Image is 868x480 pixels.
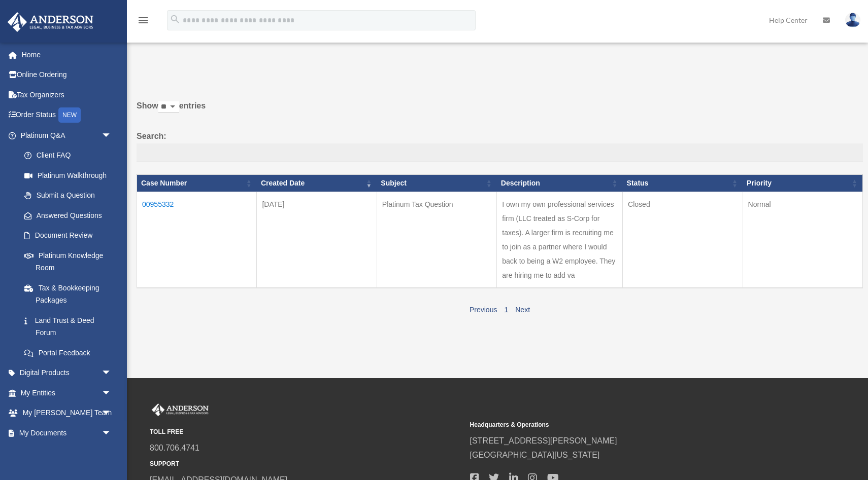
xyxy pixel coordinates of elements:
[470,420,783,430] small: Headquarters & Operations
[102,403,122,424] span: arrow_drop_down
[623,192,743,288] td: Closed
[137,129,863,163] label: Search:
[257,175,377,192] th: Created Date: activate to sort column ascending
[7,105,127,126] a: Order StatusNEW
[623,175,743,192] th: Status: activate to sort column ascending
[137,99,863,123] label: Show entries
[137,18,149,26] a: menu
[102,423,122,444] span: arrow_drop_down
[158,101,179,113] select: Showentries
[743,175,862,192] th: Priority: activate to sort column ascending
[5,12,96,32] img: Anderson Advisors Platinum Portal
[470,436,617,445] a: [STREET_ADDRESS][PERSON_NAME]
[7,125,122,145] a: Platinum Q&Aarrow_drop_down
[14,343,122,363] a: Portal Feedback
[150,427,463,437] small: TOLL FREE
[102,125,122,146] span: arrow_drop_down
[470,451,600,459] a: [GEOGRAPHIC_DATA][US_STATE]
[58,107,81,123] div: NEW
[7,383,127,403] a: My Entitiesarrow_drop_down
[137,175,257,192] th: Case Number: activate to sort column ascending
[150,403,211,417] img: Anderson Advisors Platinum Portal
[515,306,530,314] a: Next
[150,459,463,469] small: SUPPORT
[743,192,862,288] td: Normal
[377,192,496,288] td: Platinum Tax Question
[504,306,508,314] a: 1
[14,310,122,343] a: Land Trust & Deed Forum
[150,444,199,452] a: 800.706.4741
[7,423,127,443] a: My Documentsarrow_drop_down
[14,186,122,206] a: Submit a Question
[102,383,122,403] span: arrow_drop_down
[377,175,496,192] th: Subject: activate to sort column ascending
[137,192,257,288] td: 00955332
[14,165,122,186] a: Platinum Walkthrough
[14,278,122,310] a: Tax & Bookkeeping Packages
[14,145,122,166] a: Client FAQ
[497,175,623,192] th: Description: activate to sort column ascending
[170,14,181,25] i: search
[497,192,623,288] td: I own my own professional services firm (LLC treated as S-Corp for taxes). A larger firm is recru...
[102,443,122,464] span: arrow_drop_down
[137,14,149,26] i: menu
[14,245,122,278] a: Platinum Knowledge Room
[137,143,863,163] input: Search:
[14,226,122,246] a: Document Review
[102,363,122,384] span: arrow_drop_down
[7,65,127,85] a: Online Ordering
[845,13,860,27] img: User Pic
[7,45,127,65] a: Home
[7,85,127,105] a: Tax Organizers
[14,205,117,226] a: Answered Questions
[470,306,497,314] a: Previous
[7,443,127,463] a: Online Learningarrow_drop_down
[7,403,127,423] a: My [PERSON_NAME] Teamarrow_drop_down
[257,192,377,288] td: [DATE]
[7,363,127,383] a: Digital Productsarrow_drop_down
